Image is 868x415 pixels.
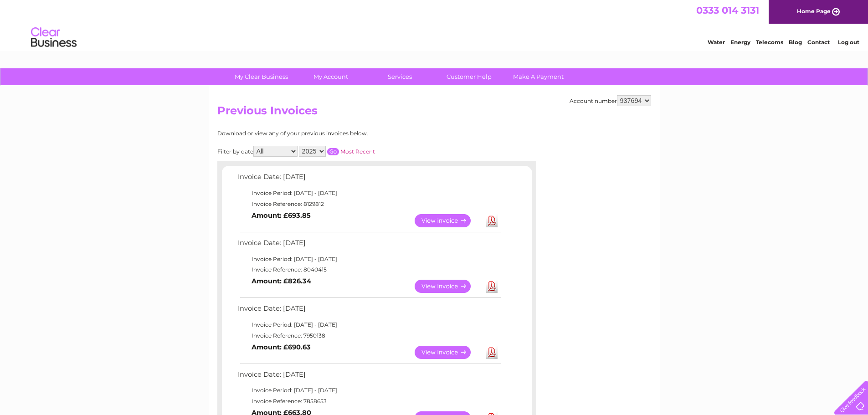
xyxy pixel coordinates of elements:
[236,254,502,265] td: Invoice Period: [DATE] - [DATE]
[31,24,77,51] img: logo.png
[236,302,502,319] td: Invoice Date: [DATE]
[217,130,457,137] div: Download or view any of your previous invoices below.
[236,171,502,188] td: Invoice Date: [DATE]
[730,39,750,46] a: Energy
[236,237,502,254] td: Invoice Date: [DATE]
[486,346,498,359] a: Download
[293,68,368,85] a: My Account
[224,68,299,85] a: My Clear Business
[219,5,650,44] div: Clear Business is a trading name of Verastar Limited (registered in [GEOGRAPHIC_DATA] No. 3667643...
[362,68,437,85] a: Services
[756,39,783,46] a: Telecoms
[236,396,502,407] td: Invoice Reference: 7858653
[236,199,502,210] td: Invoice Reference: 8129812
[486,214,498,227] a: Download
[252,211,311,220] b: Amount: £693.85
[486,280,498,293] a: Download
[252,343,311,351] b: Amount: £690.63
[236,264,502,275] td: Invoice Reference: 8040415
[217,104,651,122] h2: Previous Invoices
[501,68,576,85] a: Make A Payment
[570,95,651,106] div: Account number
[236,188,502,199] td: Invoice Period: [DATE] - [DATE]
[431,68,507,85] a: Customer Help
[838,39,859,46] a: Log out
[236,319,502,330] td: Invoice Period: [DATE] - [DATE]
[708,39,725,46] a: Water
[807,39,830,46] a: Contact
[415,346,482,359] a: View
[340,148,375,155] a: Most Recent
[696,5,759,16] a: 0333 014 3131
[236,369,502,385] td: Invoice Date: [DATE]
[236,385,502,396] td: Invoice Period: [DATE] - [DATE]
[415,214,482,227] a: View
[236,330,502,341] td: Invoice Reference: 7950138
[217,146,457,157] div: Filter by date
[415,280,482,293] a: View
[789,39,802,46] a: Blog
[252,277,311,285] b: Amount: £826.34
